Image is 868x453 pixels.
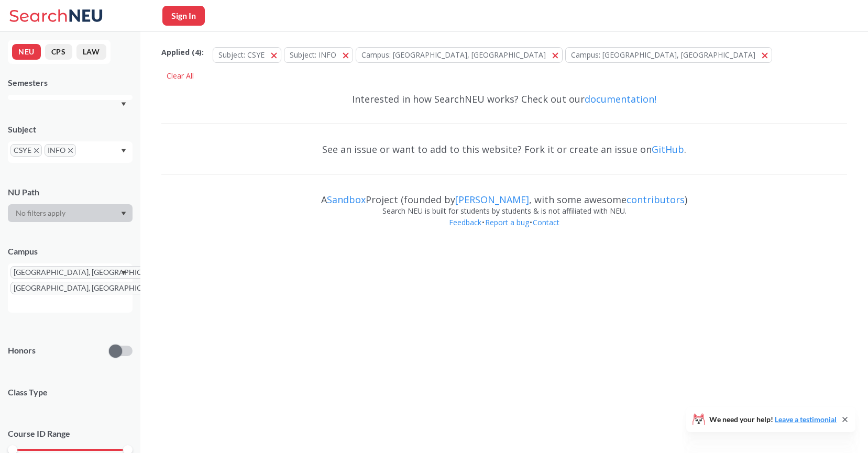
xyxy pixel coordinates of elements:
[8,186,133,198] div: NU Path
[8,204,133,222] div: Dropdown arrow
[161,47,204,58] span: Applied ( 4 ):
[448,217,482,227] a: Feedback
[68,148,73,153] svg: X to remove pill
[8,263,133,313] div: [GEOGRAPHIC_DATA], [GEOGRAPHIC_DATA]X to remove pill[GEOGRAPHIC_DATA], [GEOGRAPHIC_DATA]X to remo...
[627,193,685,206] a: contributors
[532,217,560,227] a: Contact
[652,143,684,156] a: GitHub
[327,193,366,206] a: Sandbox
[8,246,133,257] div: Campus
[8,141,133,163] div: CSYEX to remove pillINFOX to remove pillDropdown arrow
[213,47,281,63] button: Subject: CSYE
[571,50,755,60] span: Campus: [GEOGRAPHIC_DATA], [GEOGRAPHIC_DATA]
[10,282,177,294] span: [GEOGRAPHIC_DATA], [GEOGRAPHIC_DATA]X to remove pill
[218,50,265,60] span: Subject: CSYE
[162,6,205,26] button: Sign In
[284,47,353,63] button: Subject: INFO
[10,266,177,279] span: [GEOGRAPHIC_DATA], [GEOGRAPHIC_DATA]X to remove pill
[34,148,39,153] svg: X to remove pill
[45,144,76,157] span: INFOX to remove pill
[8,345,36,357] p: Honors
[161,205,847,217] div: Search NEU is built for students by students & is not affiliated with NEU.
[356,47,563,63] button: Campus: [GEOGRAPHIC_DATA], [GEOGRAPHIC_DATA]
[12,44,41,60] button: NEU
[121,102,126,106] svg: Dropdown arrow
[709,416,837,423] span: We need your help!
[161,184,847,205] div: A Project (founded by , with some awesome )
[8,386,133,398] span: Class Type
[161,68,199,84] div: Clear All
[775,415,837,424] a: Leave a testimonial
[161,217,847,244] div: • •
[8,77,133,89] div: Semesters
[161,134,847,164] div: See an issue or want to add to this website? Fork it or create an issue on .
[45,44,72,60] button: CPS
[290,50,336,60] span: Subject: INFO
[585,93,656,105] a: documentation!
[455,193,529,206] a: [PERSON_NAME]
[485,217,530,227] a: Report a bug
[8,428,133,440] p: Course ID Range
[121,212,126,216] svg: Dropdown arrow
[121,149,126,153] svg: Dropdown arrow
[565,47,772,63] button: Campus: [GEOGRAPHIC_DATA], [GEOGRAPHIC_DATA]
[121,271,126,275] svg: Dropdown arrow
[8,124,133,135] div: Subject
[76,44,106,60] button: LAW
[361,50,546,60] span: Campus: [GEOGRAPHIC_DATA], [GEOGRAPHIC_DATA]
[10,144,42,157] span: CSYEX to remove pill
[161,84,847,114] div: Interested in how SearchNEU works? Check out our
